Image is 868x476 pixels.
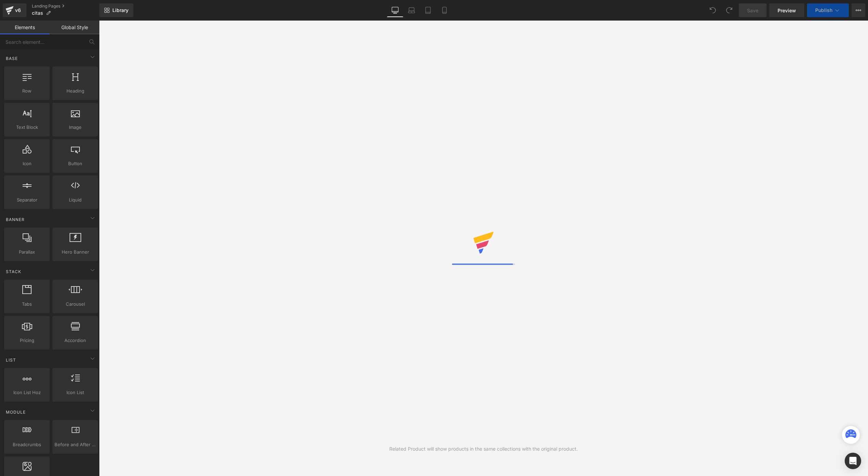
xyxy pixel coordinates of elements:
[6,196,48,204] span: Separator
[815,8,832,13] span: Publish
[32,10,43,16] span: citas
[6,124,48,131] span: Text Block
[6,160,48,167] span: Icon
[5,357,17,363] span: List
[6,301,48,308] span: Tabs
[54,248,96,256] span: Hero Banner
[54,337,96,344] span: Accordion
[5,268,22,275] span: Stack
[706,3,720,17] button: Undo
[54,441,96,448] span: Before and After Images
[32,3,99,9] a: Landing Pages
[387,3,403,17] a: Desktop
[54,160,96,167] span: Button
[54,124,96,131] span: Image
[6,337,48,344] span: Pricing
[6,87,48,95] span: Row
[420,3,436,17] a: Tablet
[54,87,96,95] span: Heading
[6,389,48,396] span: Icon List Hoz
[3,3,26,17] a: v6
[14,6,22,15] div: v6
[807,3,849,17] button: Publish
[6,248,48,256] span: Parallax
[747,7,758,14] span: Save
[5,409,26,415] span: Module
[436,3,453,17] a: Mobile
[778,7,796,14] span: Preview
[99,3,133,17] a: New Library
[54,196,96,204] span: Liquid
[112,7,129,13] span: Library
[722,3,736,17] button: Redo
[6,441,48,448] span: Breadcrumbs
[852,3,865,17] button: More
[845,453,861,469] div: Open Intercom Messenger
[5,216,25,223] span: Banner
[403,3,420,17] a: Laptop
[5,55,19,62] span: Base
[54,301,96,308] span: Carousel
[389,445,578,453] div: Related Product will show products in the same collections with the original product.
[50,21,99,34] a: Global Style
[54,389,96,396] span: Icon List
[769,3,804,17] a: Preview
